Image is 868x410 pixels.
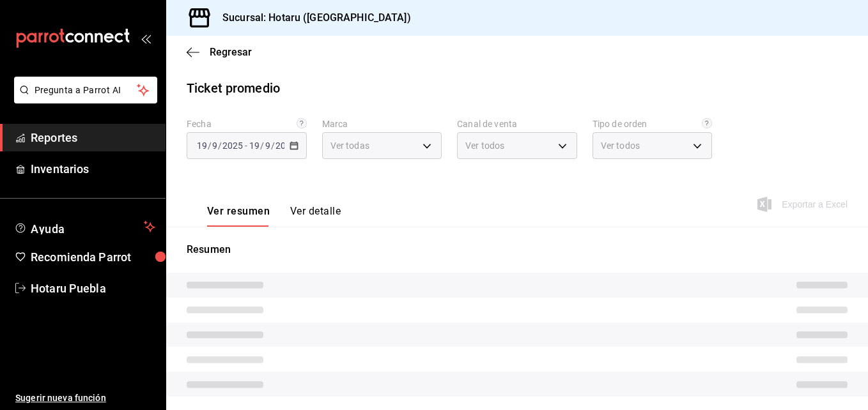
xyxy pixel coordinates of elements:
[222,140,244,151] input: ----
[245,140,247,151] span: -
[249,140,260,151] input: --
[196,140,208,151] input: --
[260,140,264,151] span: /
[601,139,640,152] span: Ver todos
[465,139,504,152] span: Ver todos
[212,140,218,151] input: --
[275,140,297,151] input: ----
[15,391,155,405] span: Sugerir nueva función
[187,79,280,98] div: Ticket promedio
[218,140,222,151] span: /
[187,242,848,257] p: Resumen
[271,140,275,151] span: /
[702,118,712,128] svg: Todas las órdenes contabilizan 1 comensal a excepción de órdenes de mesa con comensales obligator...
[31,280,155,297] span: Hotaru Puebla
[35,84,137,97] span: Pregunta a Parrot AI
[31,160,155,178] span: Inventarios
[212,10,411,26] h3: Sucursal: Hotaru ([GEOGRAPHIC_DATA])
[207,205,341,227] div: navigation tabs
[141,33,151,43] button: open_drawer_menu
[207,205,270,227] button: Ver resumen
[31,248,155,266] span: Recomienda Parrot
[297,118,307,128] svg: Información delimitada a máximo 62 días.
[330,139,369,152] span: Ver todas
[9,93,157,106] a: Pregunta a Parrot AI
[265,140,271,151] input: --
[593,119,713,128] label: Tipo de orden
[14,77,157,103] button: Pregunta a Parrot AI
[187,119,307,128] label: Fecha
[210,46,252,58] span: Regresar
[187,46,252,58] button: Regresar
[31,219,139,234] span: Ayuda
[457,119,577,128] label: Canal de venta
[322,119,442,128] label: Marca
[208,140,212,151] span: /
[31,129,155,146] span: Reportes
[290,205,341,227] button: Ver detalle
